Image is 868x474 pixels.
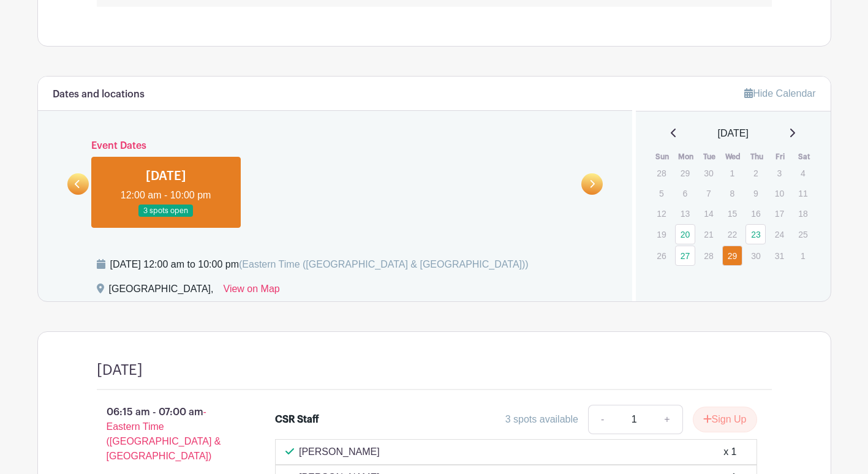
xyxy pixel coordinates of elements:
p: 30 [745,246,766,265]
a: + [652,405,682,434]
div: 3 spots available [505,412,578,427]
div: [DATE] 12:00 am to 10:00 pm [110,257,529,272]
h4: [DATE] [97,361,143,379]
th: Sat [792,151,816,163]
p: 11 [793,184,813,203]
p: 24 [769,225,790,244]
span: (Eastern Time ([GEOGRAPHIC_DATA] & [GEOGRAPHIC_DATA])) [239,259,529,269]
p: 7 [698,184,719,203]
th: Sun [651,151,674,163]
p: 1 [793,246,813,265]
p: 21 [698,225,719,244]
p: 22 [722,225,742,244]
p: 17 [769,204,790,223]
th: Wed [722,151,745,163]
p: 13 [675,204,695,223]
th: Thu [745,151,769,163]
p: 16 [745,204,766,223]
p: 12 [651,204,671,223]
span: - Eastern Time ([GEOGRAPHIC_DATA] & [GEOGRAPHIC_DATA]) [107,407,221,461]
a: 29 [722,246,742,266]
a: View on Map [224,282,280,301]
p: 6 [675,184,695,203]
p: 9 [745,184,766,203]
p: [PERSON_NAME] [299,445,380,459]
div: CSR Staff [275,412,319,427]
a: 23 [745,224,766,244]
a: 20 [675,224,695,244]
p: 18 [793,204,813,223]
h6: Dates and locations [53,89,145,100]
p: 10 [769,184,790,203]
p: 29 [675,164,695,182]
p: 28 [651,164,671,182]
p: 30 [698,164,719,182]
div: x 1 [723,445,736,459]
p: 3 [769,164,790,182]
th: Fri [769,151,793,163]
p: 4 [793,164,813,182]
p: 31 [769,246,790,265]
a: 27 [675,246,695,266]
a: - [588,405,616,434]
th: Tue [698,151,722,163]
button: Sign Up [693,407,757,432]
p: 19 [651,225,671,244]
p: 06:15 am - 07:00 am [77,400,256,468]
div: [GEOGRAPHIC_DATA], [109,282,214,301]
th: Mon [674,151,698,163]
p: 25 [793,225,813,244]
p: 14 [698,204,719,223]
p: 26 [651,246,671,265]
p: 15 [722,204,742,223]
p: 5 [651,184,671,203]
span: [DATE] [718,126,749,141]
p: 1 [722,164,742,182]
h6: Event Dates [89,140,582,152]
p: 28 [698,246,719,265]
p: 8 [722,184,742,203]
p: 2 [745,164,766,182]
a: Hide Calendar [744,88,815,99]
